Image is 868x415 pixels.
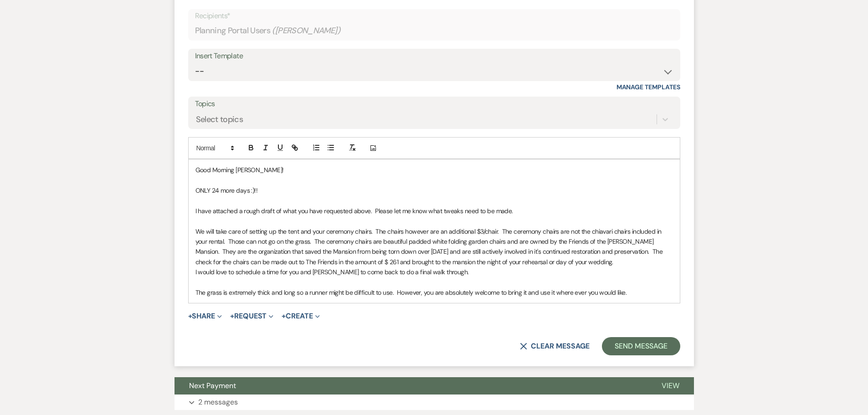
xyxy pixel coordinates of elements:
[195,50,673,63] div: Insert Template
[195,287,673,297] p: The grass is extremely thick and long so a runner might be difficult to use. However, you are abs...
[520,343,589,350] button: Clear message
[195,22,673,40] div: Planning Portal Users
[195,267,673,277] p: I would love to schedule a time for you and [PERSON_NAME] to come back to do a final walk through.
[195,10,673,22] p: Recipients*
[647,377,694,395] button: View
[230,313,273,320] button: Request
[196,113,243,126] div: Select topics
[282,313,286,320] span: +
[188,313,192,320] span: +
[230,313,234,320] span: +
[282,313,319,320] button: Create
[195,97,673,111] label: Topics
[195,206,673,216] p: I have attached a rough draft of what you have requested above. Please let me know what tweaks ne...
[602,337,680,355] button: Send Message
[195,165,673,175] p: Good Morning [PERSON_NAME]!
[175,395,694,410] button: 2 messages
[662,381,679,390] span: View
[272,25,340,37] span: ( [PERSON_NAME] )
[189,381,236,390] span: Next Payment
[195,185,673,195] p: ONLY 24 more days :)!!
[198,396,238,408] p: 2 messages
[175,377,647,395] button: Next Payment
[188,313,222,320] button: Share
[616,83,680,91] a: Manage Templates
[195,226,673,267] p: We will take care of setting up the tent and your ceremony chairs. The chairs however are an addi...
